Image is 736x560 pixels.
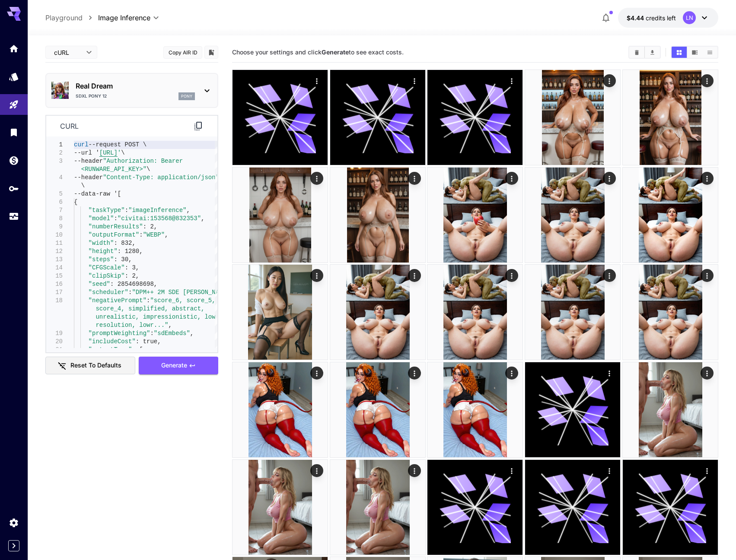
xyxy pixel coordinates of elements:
[408,74,421,87] div: Actions
[46,297,63,305] div: 18
[89,330,150,337] span: "promptWeighting"
[9,43,19,54] div: Home
[118,215,201,222] span: "civitai:153568@832353"
[330,362,425,457] img: 9k=
[154,330,190,337] span: "sdEmbeds"
[427,265,523,360] img: 2Q==
[89,231,140,238] span: "outputFormat"
[161,360,187,371] span: Generate
[627,14,646,22] span: $4.44
[46,190,63,198] div: 5
[51,77,212,104] div: Real DreamSDXL Pony 12pony
[76,81,195,91] p: Real Dream
[46,329,63,338] div: 19
[628,46,661,59] div: Clear ImagesDownload All
[623,168,718,263] img: 2Q==
[110,281,157,288] span: : 2854698698,
[150,297,215,304] span: "score_6, score_5,
[9,209,19,219] div: Usage
[139,231,143,238] span: :
[672,47,687,58] button: Show images in grid view
[150,330,153,337] span: :
[99,149,118,156] span: [URL]
[46,280,63,288] div: 16
[310,269,323,282] div: Actions
[114,215,117,222] span: :
[89,289,128,296] span: "scheduler"
[45,13,83,23] a: Playground
[525,70,620,165] img: q6krIAAAA=
[54,48,81,57] span: cURL
[89,297,147,304] span: "negativePrompt"
[671,46,718,59] div: Show images in grid viewShow images in video viewShow images in list view
[201,215,204,222] span: ,
[330,168,425,263] img: FmoxRYgAAAA==
[623,362,718,457] img: 2Q==
[96,305,204,312] span: score_4, simplified, abstract,
[603,172,616,185] div: Actions
[139,357,218,374] button: Generate
[125,272,140,279] span: : 2,
[147,297,150,304] span: :
[46,338,63,346] div: 20
[46,272,63,280] div: 15
[629,47,644,58] button: Clear Images
[701,464,714,477] div: Actions
[163,46,202,59] button: Copy AIR ID
[46,223,63,231] div: 9
[81,182,85,189] span: \
[46,206,63,215] div: 7
[114,240,135,247] span: : 832,
[132,289,233,296] span: "DPM++ 2M SDE [PERSON_NAME]"
[506,74,519,87] div: Actions
[74,199,77,206] span: {
[701,269,714,282] div: Actions
[143,223,158,230] span: : 2,
[427,362,523,457] img: 9k=
[506,367,519,380] div: Actions
[46,247,63,256] div: 12
[89,272,125,279] span: "clipSkip"
[190,330,194,337] span: ,
[623,265,718,360] img: 2Q==
[45,13,98,23] nav: breadcrumb
[128,207,186,214] span: "imageInference"
[74,158,103,165] span: --header
[701,172,714,185] div: Actions
[9,183,19,194] div: API Keys
[525,265,620,360] img: Z
[645,47,660,58] button: Download All
[408,269,421,282] div: Actions
[136,338,161,345] span: : true,
[74,174,103,181] span: --header
[46,215,63,223] div: 8
[506,464,519,477] div: Actions
[89,240,114,247] span: "width"
[330,265,425,360] img: 2Q==
[143,231,165,238] span: "WEBP"
[103,174,219,181] span: "Content-Type: application/json"
[646,14,676,22] span: credits left
[132,346,143,353] span: : [
[125,207,128,214] span: :
[683,11,696,24] div: LN
[89,256,114,263] span: "steps"
[618,8,718,28] button: $4.44123LN
[89,223,143,230] span: "numberResults"
[310,367,323,380] div: Actions
[76,93,107,99] p: SDXL Pony 12
[701,74,714,87] div: Actions
[46,256,63,264] div: 13
[147,166,150,173] span: \
[128,289,132,296] span: :
[74,141,89,148] span: curl
[60,121,79,131] p: curl
[702,47,717,58] button: Show images in list view
[408,172,421,185] div: Actions
[46,231,63,239] div: 10
[89,248,118,255] span: "height"
[623,70,718,165] img: ykBby5L2ThlfYvS7Q1ZZLA8g7fMoB0xdkrfoYZ1ezsqVIEg5DfFwZkmlgzNhZUtqZTyA3NZI665nZU7nUhzQekS5hz9H+TU59...
[408,464,421,477] div: Actions
[687,47,702,58] button: Show images in video view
